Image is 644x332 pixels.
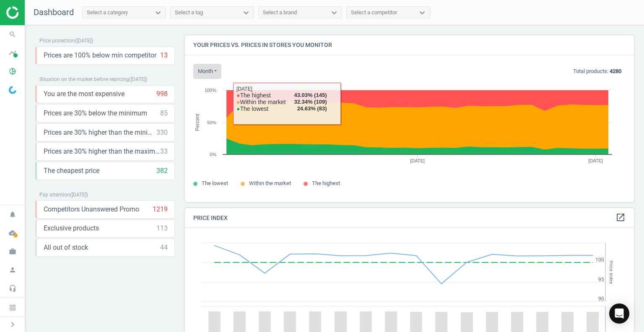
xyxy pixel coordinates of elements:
i: open_in_new [615,212,626,222]
div: 1219 [153,205,168,214]
i: headset_mic [5,280,21,296]
i: work [5,243,21,259]
h4: Price Index [185,208,634,228]
span: Exclusive products [44,224,99,233]
i: search [5,26,21,42]
i: person [5,262,21,278]
b: 4280 [610,68,621,74]
div: 113 [156,224,168,233]
p: Total products: [573,68,621,75]
text: 100% [205,88,216,93]
a: open_in_new [615,212,626,223]
tspan: Percent [195,113,200,131]
h4: Your prices vs. prices in stores you monitor [185,35,634,55]
div: 13 [160,51,168,60]
tspan: Price Index [608,261,614,284]
div: 998 [156,89,168,99]
text: 95 [598,277,604,282]
div: 330 [156,128,168,137]
span: ( [DATE] ) [70,192,88,198]
div: Select a tag [175,9,203,16]
span: Pay attention [39,192,70,198]
span: Competitors Unanswered Promo [44,205,139,214]
button: month [193,64,221,79]
text: 90 [598,296,604,302]
div: Select a brand [263,9,297,16]
i: cloud_done [5,225,21,241]
text: 100 [595,257,604,263]
div: 44 [160,243,168,252]
span: ( [DATE] ) [129,76,147,82]
text: 0% [210,152,216,157]
div: 33 [160,147,168,156]
i: timeline [5,45,21,61]
i: pie_chart_outlined [5,63,21,79]
span: The lowest [202,180,228,186]
button: chevron_right [2,319,23,330]
i: notifications [5,207,21,222]
span: Prices are 30% higher than the maximal [44,147,160,156]
span: Dashboard [34,7,74,17]
img: wGWNvw8QSZomAAAAABJRU5ErkJggg== [9,86,16,94]
span: You are the most expensive [44,89,125,99]
span: The cheapest price [44,166,99,175]
tspan: [DATE] [410,158,425,163]
span: Within the market [249,180,291,186]
span: Prices are 30% higher than the minimum [44,128,156,137]
span: Price protection [39,38,75,44]
span: ( [DATE] ) [75,38,93,44]
span: Situation on the market before repricing [39,76,129,82]
span: All out of stock [44,243,88,252]
span: Prices are 100% below min competitor [44,51,156,60]
div: Select a category [87,9,128,16]
span: Prices are 30% below the minimum [44,109,147,118]
div: 382 [156,166,168,175]
tspan: [DATE] [588,158,603,163]
i: chevron_right [8,319,18,329]
img: ajHJNr6hYgQAAAAASUVORK5CYII= [6,6,66,19]
div: Open Intercom Messenger [609,303,629,324]
span: The highest [312,180,340,186]
div: Select a competitor [351,9,397,16]
text: 50% [207,120,216,125]
div: 85 [160,109,168,118]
